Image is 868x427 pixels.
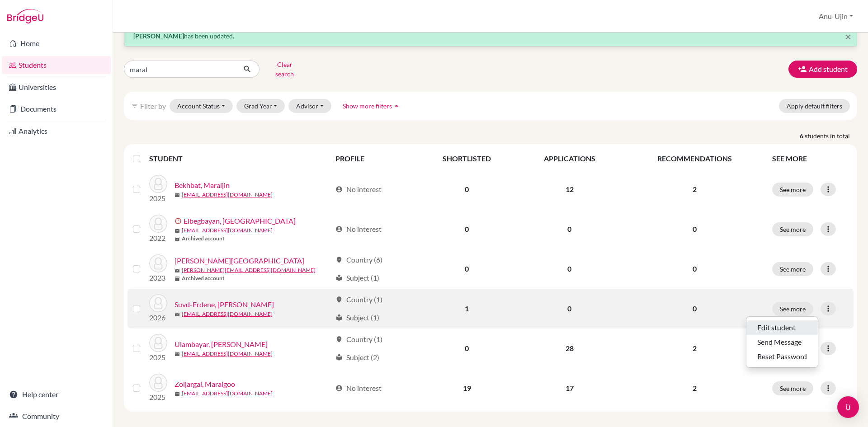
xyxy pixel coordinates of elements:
button: See more [772,262,813,276]
p: 2026 [149,312,167,323]
span: account_circle [335,225,343,233]
td: 0 [517,209,622,249]
p: 2025 [149,193,167,204]
span: mail [175,228,180,234]
button: Close [845,31,851,42]
td: 28 [517,328,622,368]
div: Subject (2) [335,352,379,363]
b: Archived account [182,235,225,243]
p: 2025 [149,352,167,363]
div: No interest [335,224,382,235]
td: 0 [417,328,517,368]
td: 19 [417,368,517,408]
span: account_circle [335,186,343,193]
span: mail [175,391,180,397]
img: Munkhsaikhan, Maral-Erdene [149,254,167,272]
a: [EMAIL_ADDRESS][DOMAIN_NAME] [182,350,273,358]
div: Country (6) [335,254,382,265]
div: Country (1) [335,294,382,305]
span: local_library [335,354,343,361]
th: RECOMMENDATIONS [623,148,767,169]
button: Advisor [288,99,331,113]
div: No interest [335,184,382,195]
button: Anu-Ujin [815,8,857,25]
span: students in total [805,131,857,141]
a: [PERSON_NAME][GEOGRAPHIC_DATA] [175,255,304,266]
button: Edit student [746,320,818,335]
strong: [PERSON_NAME] [133,32,184,40]
span: Show more filters [343,102,392,110]
span: inventory_2 [175,276,180,282]
a: Community [2,407,111,425]
a: Elbegbayan, [GEOGRAPHIC_DATA] [184,216,296,226]
td: 0 [417,209,517,249]
button: Clear search [259,57,310,81]
button: Send Message [746,335,818,349]
th: SEE MORE [767,148,854,169]
span: error_outline [175,217,184,225]
a: [EMAIL_ADDRESS][DOMAIN_NAME] [182,389,273,398]
a: Zoljargal, Maralgoo [175,379,235,389]
a: [EMAIL_ADDRESS][DOMAIN_NAME] [182,226,273,235]
p: 2025 [149,392,167,403]
i: filter_list [131,102,138,109]
a: Bekhbat, Maraljin [175,180,230,191]
span: account_circle [335,385,343,392]
td: 0 [417,249,517,289]
p: 2 [628,383,761,394]
a: Students [2,56,111,74]
th: PROFILE [330,148,417,169]
button: See more [772,183,813,197]
p: 2023 [149,272,167,283]
span: × [845,30,851,43]
p: 0 [628,263,761,274]
a: Documents [2,100,111,118]
td: 0 [417,169,517,209]
a: [EMAIL_ADDRESS][DOMAIN_NAME] [182,191,273,199]
th: SHORTLISTED [417,148,517,169]
b: Archived account [182,274,225,282]
span: mail [175,312,180,317]
a: Analytics [2,122,111,140]
p: 2022 [149,233,167,244]
button: Grad Year [236,99,285,113]
p: 0 [628,224,761,235]
button: Apply default filters [779,99,850,113]
p: 2 [628,184,761,195]
td: 0 [517,289,622,328]
div: Country (1) [335,334,382,345]
span: local_library [335,274,343,282]
span: mail [175,352,180,357]
img: Ulambayar, Megan Maral [149,334,167,352]
span: mail [175,268,180,273]
img: Bridge-U [7,9,43,23]
a: Universities [2,78,111,96]
p: 2 [628,343,761,354]
div: No interest [335,383,382,394]
button: See more [772,381,813,395]
span: location_on [335,336,343,343]
div: Open Intercom Messenger [837,396,859,418]
i: arrow_drop_up [392,101,401,110]
img: Suvd-Erdene, Maral Maya [149,294,167,312]
img: Bekhbat, Maraljin [149,175,167,193]
a: Ulambayar, [PERSON_NAME] [175,339,268,350]
span: Filter by [140,102,166,110]
button: Account Status [170,99,233,113]
td: 0 [517,249,622,289]
span: mail [175,192,180,198]
div: Subject (1) [335,312,379,323]
span: location_on [335,256,343,263]
a: [EMAIL_ADDRESS][DOMAIN_NAME] [182,310,273,318]
button: Reset Password [746,349,818,364]
td: 1 [417,289,517,328]
a: Help center [2,385,111,404]
button: Show more filtersarrow_drop_up [335,99,409,113]
a: Suvd-Erdene, [PERSON_NAME] [175,299,274,310]
input: Find student by name... [124,61,236,78]
strong: 6 [800,131,805,141]
p: 0 [628,303,761,314]
div: Subject (1) [335,272,379,283]
th: APPLICATIONS [517,148,622,169]
a: Home [2,34,111,52]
